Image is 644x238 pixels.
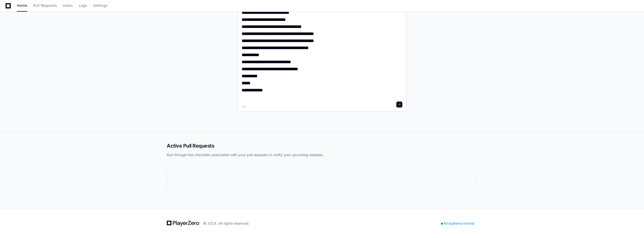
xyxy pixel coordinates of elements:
span: Settings [93,4,107,7]
span: Pull Requests [33,4,57,7]
span: Logs [79,4,87,7]
h2: Active Pull Requests [167,142,477,149]
span: Home [17,4,27,7]
div: All systems normal [438,220,477,227]
span: Users [63,4,73,7]
p: Run through the checklists associated with your pull requests to verify your upcoming releases. [167,152,477,157]
div: © 2024. All rights reserved. [203,221,249,226]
